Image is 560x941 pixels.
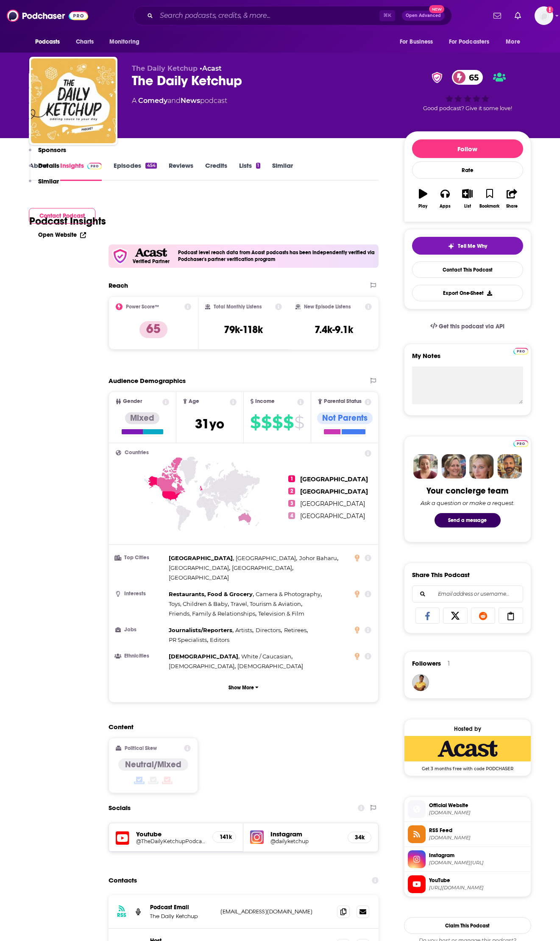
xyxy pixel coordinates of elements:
button: Apps [434,183,456,214]
span: Directors [256,627,281,633]
span: , [169,563,230,573]
span: 65 [460,70,483,85]
span: , [169,553,234,563]
span: Artists [235,627,252,633]
a: YouTube[URL][DOMAIN_NAME] [408,875,527,893]
span: New [429,5,444,13]
button: List [456,183,478,214]
span: , [169,661,236,671]
div: 1 [448,660,450,667]
img: Barbara Profile [441,454,466,479]
span: , [169,599,229,609]
a: Get this podcast via API [423,316,512,337]
a: Open Website [38,231,86,239]
p: Details [38,161,59,169]
a: Similar [272,161,293,181]
a: Charts [70,34,99,50]
span: Camera & Photography [256,591,320,597]
span: PR Specialists [169,636,207,643]
p: [EMAIL_ADDRESS][DOMAIN_NAME] [220,908,331,915]
h2: Contacts [109,872,137,888]
span: More [506,36,520,48]
span: Restaurants, Food & Grocery [169,591,253,597]
span: anchor.fm [429,810,527,816]
img: verfied icon [112,248,128,264]
span: Monitoring [109,36,139,48]
span: Retirees [284,627,306,633]
span: [GEOGRAPHIC_DATA] [232,564,292,571]
span: $ [250,416,260,429]
button: Play [412,183,434,214]
a: Comedy [138,97,167,105]
span: , [235,625,254,635]
div: Mixed [125,412,159,424]
div: Play [418,204,427,209]
span: [GEOGRAPHIC_DATA] [236,555,296,561]
span: White / Caucasian [241,653,291,660]
span: [GEOGRAPHIC_DATA] [169,555,233,561]
img: tell me why sparkle [448,243,454,250]
h2: Content [109,723,372,731]
button: Contact Podcast [29,208,95,224]
p: Similar [38,177,59,185]
span: , [231,599,302,609]
span: For Business [400,36,433,48]
span: $ [283,416,293,429]
span: 2 [288,488,295,494]
a: Contact This Podcast [412,261,523,278]
a: RSS Feed[DOMAIN_NAME] [408,825,527,843]
span: , [284,625,308,635]
button: open menu [29,34,71,50]
span: , [169,625,234,635]
a: Acast Deal: Get 3 months free with code PODCHASER [404,736,531,771]
h5: @TheDailyKetchupPodcast [136,838,206,844]
p: Show More [228,685,254,691]
span: Johor Baharu [299,555,337,561]
h3: Share This Podcast [412,571,470,579]
span: [DEMOGRAPHIC_DATA] [169,663,234,669]
img: Acast [135,248,167,257]
button: open menu [103,34,150,50]
span: https://www.youtube.com/@TheDailyKetchupPodcast [429,885,527,891]
span: Instagram [429,852,527,859]
span: , [256,625,282,635]
span: Official Website [429,802,527,809]
button: Claim This Podcast [404,917,531,934]
img: Podchaser - Follow, Share and Rate Podcasts [7,8,88,24]
span: • [200,64,222,72]
span: Charts [76,36,94,48]
h2: Political Skew [125,745,157,751]
span: For Podcasters [449,36,490,48]
a: Pro website [513,347,528,355]
a: @dailyketchup [270,838,341,844]
label: My Notes [412,352,523,366]
a: Show notifications dropdown [490,8,504,23]
img: Sydney Profile [413,454,438,479]
a: rindo [412,674,429,691]
span: Tell Me Why [458,243,487,250]
h5: 141k [220,833,229,841]
h4: Neutral/Mixed [125,759,181,770]
h3: Ethnicities [116,653,165,659]
a: Share on X/Twitter [443,608,468,624]
button: Export One-Sheet [412,285,523,301]
img: Podchaser Pro [513,348,528,355]
span: YouTube [429,877,527,884]
div: List [464,204,471,209]
img: Jon Profile [497,454,522,479]
h5: 34k [355,834,364,841]
span: [GEOGRAPHIC_DATA] [300,488,368,495]
span: Editors [210,636,229,643]
span: [GEOGRAPHIC_DATA] [300,475,368,483]
div: Not Parents [317,412,373,424]
span: Income [255,399,275,404]
h5: Verified Partner [133,259,170,264]
span: Gender [123,399,142,404]
span: instagram.com/dailyketchup [429,860,527,866]
span: Television & Film [258,610,304,617]
span: $ [294,416,304,429]
button: tell me why sparkleTell Me Why [412,237,523,255]
span: , [169,589,254,599]
img: iconImage [250,830,264,844]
